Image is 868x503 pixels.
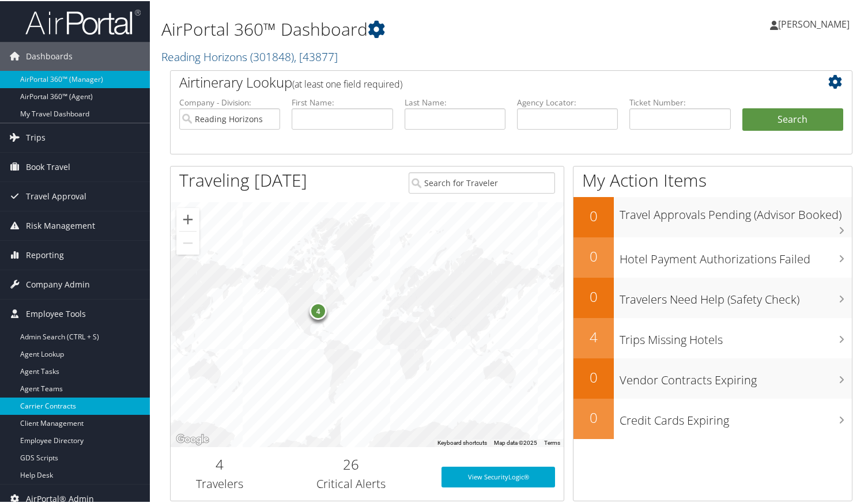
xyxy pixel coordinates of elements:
[161,16,628,40] h1: AirPortal 360™ Dashboard
[437,438,487,446] button: Keyboard shortcuts
[161,48,338,63] a: Reading Horizons
[742,107,843,130] button: Search
[26,210,95,239] span: Risk Management
[292,96,393,107] label: First Name:
[278,475,424,491] h3: Critical Alerts
[620,406,852,428] h3: Credit Cards Expiring
[405,96,505,107] label: Last Name:
[573,286,614,305] h2: 0
[179,453,261,473] h2: 4
[26,269,90,298] span: Company Admin
[573,407,614,426] h2: 0
[179,71,787,91] h2: Airtinerary Lookup
[179,475,261,491] h3: Travelers
[310,301,327,319] div: 4
[26,152,70,180] span: Book Travel
[573,357,852,398] a: 0Vendor Contracts Expiring
[620,244,852,266] h3: Hotel Payment Authorizations Failed
[176,230,199,254] button: Zoom out
[517,96,618,107] label: Agency Locator:
[573,196,852,236] a: 0Travel Approvals Pending (Advisor Booked)
[179,96,280,107] label: Company - Division:
[573,245,614,265] h2: 0
[770,6,861,40] a: [PERSON_NAME]
[26,41,73,70] span: Dashboards
[26,122,46,151] span: Trips
[629,96,730,107] label: Ticket Number:
[494,438,537,445] span: Map data ©2025
[573,167,852,191] h1: My Action Items
[573,236,852,277] a: 0Hotel Payment Authorizations Failed
[26,298,86,327] span: Employee Tools
[250,48,294,63] span: ( 301848 )
[620,365,852,387] h3: Vendor Contracts Expiring
[26,181,86,210] span: Travel Approval
[173,431,212,446] img: Google
[292,77,402,89] span: (at least one field required)
[620,285,852,307] h3: Travelers Need Help (Safety Check)
[176,207,199,230] button: Zoom in
[573,398,852,438] a: 0Credit Cards Expiring
[409,171,555,192] input: Search for Traveler
[179,167,307,191] h1: Traveling [DATE]
[573,326,614,346] h2: 4
[544,438,560,445] a: Terms (opens in new tab)
[573,205,614,225] h2: 0
[441,466,555,486] a: View SecurityLogic®
[294,48,338,63] span: , [ 43877 ]
[278,453,424,473] h2: 26
[26,240,64,268] span: Reporting
[25,7,141,35] img: airportal-logo.png
[173,431,212,446] a: Open this area in Google Maps (opens a new window)
[573,366,614,386] h2: 0
[620,200,852,222] h3: Travel Approvals Pending (Advisor Booked)
[573,317,852,357] a: 4Trips Missing Hotels
[573,277,852,317] a: 0Travelers Need Help (Safety Check)
[778,17,850,29] span: [PERSON_NAME]
[620,325,852,347] h3: Trips Missing Hotels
